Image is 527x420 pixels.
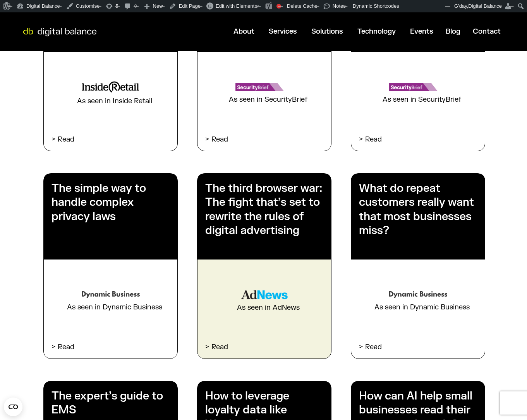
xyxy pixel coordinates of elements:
[101,24,507,39] nav: Menu
[197,173,331,359] a: The third browser war: The fight that’s set to rewrite the rules of digital advertising As seen i...
[69,93,152,106] div: As seen in Inside Retail
[19,28,100,36] img: Digital Balance logo
[205,343,323,352] p: > Read
[468,3,502,9] span: Digital Balance
[205,181,323,238] h3: The third browser war: The fight that’s set to rewrite the rules of digital advertising
[205,135,323,144] p: > Read
[410,27,433,36] a: Events
[101,24,507,39] div: Menu Toggle
[216,3,259,9] span: Edit with Elementor
[359,181,477,238] h3: What do repeat customers really want that most businesses miss?
[359,135,477,144] p: > Read
[51,389,170,417] h3: The expert’s guide to EMS
[367,299,470,312] div: As seen in Dynamic Business
[221,91,307,104] div: As seen in SecurityBrief
[229,299,300,312] div: As seen in AdNews
[351,173,485,359] a: What do repeat customers really want that most businesses miss? As seen in Dynamic Business > Read
[59,299,162,312] div: As seen in Dynamic Business
[473,27,501,36] a: Contact
[43,173,178,359] a: The simple way to handle complex privacy laws As seen in Dynamic Business > Read
[357,27,396,36] a: Technology
[311,27,343,36] a: Solutions
[276,4,281,9] div: Focus keyphrase not set
[359,343,477,352] p: > Read
[375,91,461,104] div: As seen in SecurityBrief
[269,27,297,36] a: Services
[51,181,170,224] h3: The simple way to handle complex privacy laws
[233,27,254,36] a: About
[51,343,170,352] p: > Read
[4,398,22,416] button: Open CMP widget
[51,135,170,144] p: > Read
[446,27,460,36] a: Blog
